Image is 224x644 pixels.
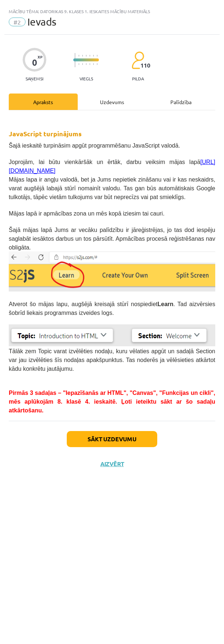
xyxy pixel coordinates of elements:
span: Tālāk zem Topic varat izvēlēties nodaļu, kuru vēlaties apgūt un sadaļā Section var jau izvēlēties... [9,348,215,372]
div: Palīdzība [146,94,215,110]
img: icon-short-line-57e1e144782c952c97e751825c79c345078a6d821885a25fce030b3d8c18986b.svg [93,55,94,57]
span: Atverot šo mājas lapu, augšējā kreisajā stūrī nospiediet . Tad aizvērsies šobrīd liekais programm... [9,301,215,316]
button: Sākt uzdevumu [67,431,157,447]
a: [URL][DOMAIN_NAME] [9,159,215,174]
button: Aizvērt [98,460,126,468]
span: Mājas lapa ir angļu valodā, bet ja Jums nepietiek zināšanu vai ir kas neskaidrs, varat augšējā la... [9,176,215,200]
span: Šajā ieskaitē turpināsim apgūt programmēšanu JavaScript valodā. [9,142,180,149]
span: Joprojām, lai būtu vienkāršāk un ērtāk, darbu veiksim mājas lapā [9,159,215,174]
p: pilda [132,76,144,81]
img: icon-short-line-57e1e144782c952c97e751825c79c345078a6d821885a25fce030b3d8c18986b.svg [97,55,97,57]
span: Šajā mājas lapā Jums ar vecāku palīdzību ir jāreģistrējas, jo tas dod iespēju saglabāt iesāktos d... [9,227,215,251]
strong: JavaScript turpinājums [9,129,82,138]
img: icon-short-line-57e1e144782c952c97e751825c79c345078a6d821885a25fce030b3d8c18986b.svg [89,63,90,65]
img: icon-short-line-57e1e144782c952c97e751825c79c345078a6d821885a25fce030b3d8c18986b.svg [78,55,79,57]
div: 0 [32,57,37,68]
img: icon-short-line-57e1e144782c952c97e751825c79c345078a6d821885a25fce030b3d8c18986b.svg [93,63,94,65]
p: Saņemsi [23,76,46,81]
img: icon-short-line-57e1e144782c952c97e751825c79c345078a6d821885a25fce030b3d8c18986b.svg [89,55,90,57]
img: icon-long-line-d9ea69661e0d244f92f715978eff75569469978d946b2353a9bb055b3ed8787d.svg [75,53,76,67]
img: icon-short-line-57e1e144782c952c97e751825c79c345078a6d821885a25fce030b3d8c18986b.svg [86,55,86,57]
span: XP [38,55,42,59]
img: icon-short-line-57e1e144782c952c97e751825c79c345078a6d821885a25fce030b3d8c18986b.svg [82,63,83,65]
div: Uzdevums [78,94,147,110]
div: Apraksts [9,94,78,110]
img: icon-short-line-57e1e144782c952c97e751825c79c345078a6d821885a25fce030b3d8c18986b.svg [86,63,86,65]
span: Mājas lapā ir apmācības zona un mēs kopā iziesim tai cauri. [9,210,165,217]
p: Viegls [80,76,93,81]
span: #2 [9,18,26,26]
span: 110 [140,62,150,69]
b: Learn [158,301,174,307]
img: icon-short-line-57e1e144782c952c97e751825c79c345078a6d821885a25fce030b3d8c18986b.svg [82,55,83,57]
span: Ievads [27,16,56,28]
span: Pirmās 3 sadaļas – "Iepazīšanās ar HTML", "Canvas", "Funkcijas un cikli", mēs aplūkojām 8. klasē ... [9,390,215,414]
img: students-c634bb4e5e11cddfef0936a35e636f08e4e9abd3cc4e673bd6f9a4125e45ecb1.svg [131,51,144,69]
img: icon-short-line-57e1e144782c952c97e751825c79c345078a6d821885a25fce030b3d8c18986b.svg [97,63,97,65]
div: Mācību tēma: Datorikas 9. klases 1. ieskaites mācību materiāls [9,9,215,14]
img: icon-short-line-57e1e144782c952c97e751825c79c345078a6d821885a25fce030b3d8c18986b.svg [78,63,79,65]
